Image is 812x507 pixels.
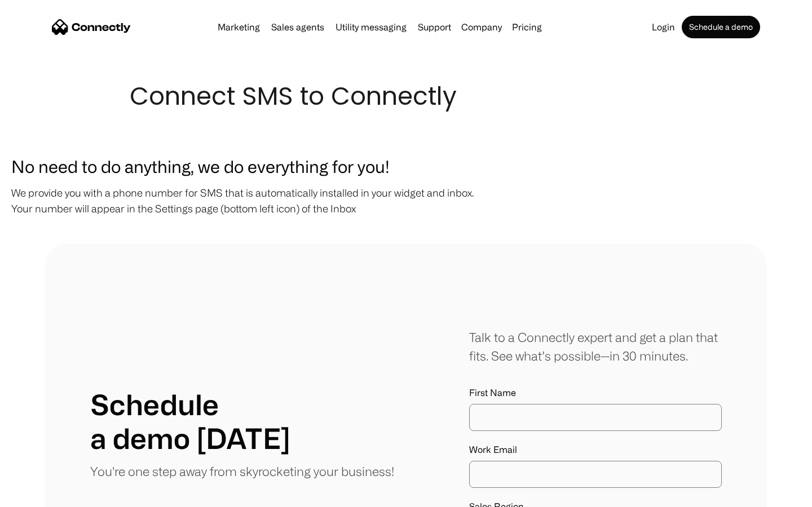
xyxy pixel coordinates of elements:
a: Login [647,23,679,32]
p: ‍ [11,222,801,238]
a: Sales agents [267,23,329,32]
a: Utility messaging [331,23,411,32]
a: Pricing [507,23,546,32]
a: Schedule a demo [682,16,760,38]
a: Support [413,23,456,32]
h1: Schedule a demo [DATE] [90,388,290,455]
a: Marketing [213,23,264,32]
h1: Connect SMS to Connectly [130,79,682,114]
ul: Language list [23,487,68,503]
label: Work Email [469,444,722,455]
div: Company [461,19,502,35]
div: Talk to a Connectly expert and get a plan that fits. See what’s possible—in 30 minutes. [469,328,722,365]
label: First Name [469,388,722,398]
aside: Language selected: English [11,487,68,503]
p: You're one step away from skyrocketing your business! [90,462,394,481]
p: We provide you with a phone number for SMS that is automatically installed in your widget and inb... [11,185,801,216]
h3: No need to do anything, we do everything for you! [11,153,801,179]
